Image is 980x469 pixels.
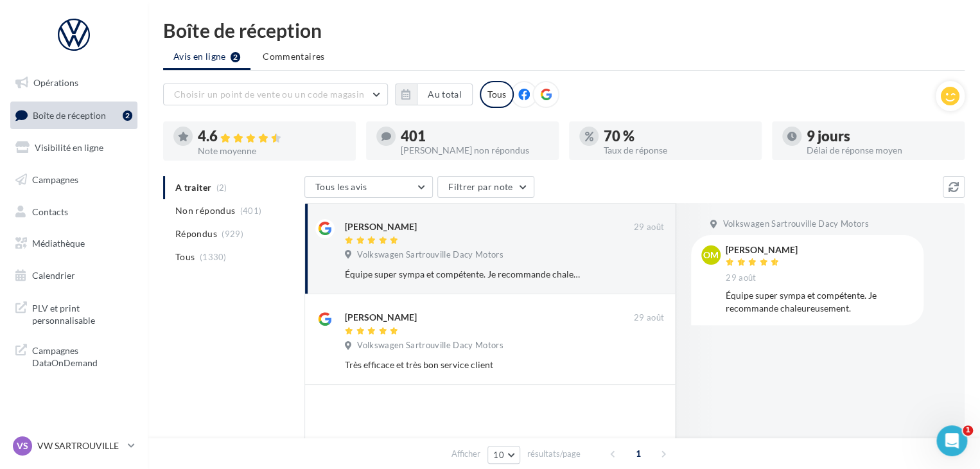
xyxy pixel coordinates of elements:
span: 29 août [634,222,664,233]
div: [PERSON_NAME] non répondus [401,146,548,155]
img: tab_domain_overview_orange.svg [53,75,64,85]
img: tab_keywords_by_traffic_grey.svg [148,75,158,85]
div: 401 [401,129,548,143]
span: 29 août [634,312,664,324]
iframe: Intercom live chat [936,425,967,456]
a: Médiathèque [8,230,140,257]
div: 4.6 [198,129,346,144]
div: Mots-clés [162,76,194,84]
div: [PERSON_NAME] [345,220,417,233]
a: Opérations [8,69,140,96]
span: Répondus [175,227,217,240]
button: Au total [395,84,473,105]
div: Tous [480,81,514,108]
div: Délai de réponse moyen [807,146,954,155]
span: 1 [963,425,973,436]
span: Contacts [32,206,68,217]
span: 10 [493,450,504,460]
span: Volkswagen Sartrouville Dacy Motors [357,249,503,261]
span: Médiathèque [32,238,85,249]
span: Choisir un point de vente ou un code magasin [174,89,364,100]
a: Campagnes [8,166,140,193]
p: VW SARTROUVILLE [37,439,123,452]
div: 70 % [604,129,751,143]
span: (401) [240,206,262,216]
span: Volkswagen Sartrouville Dacy Motors [357,340,503,351]
div: Note moyenne [198,146,346,155]
div: Très efficace et très bon service client [345,358,581,371]
span: Campagnes DataOnDemand [32,342,132,369]
div: 2 [123,111,132,121]
span: Commentaires [263,50,324,63]
span: (929) [222,229,243,239]
a: Boîte de réception2 [8,102,140,129]
span: 1 [628,443,649,464]
span: Campagnes [32,174,78,185]
div: [PERSON_NAME] [345,311,417,324]
div: Domaine: [DOMAIN_NAME] [33,33,145,44]
div: Équipe super sympa et compétente. Je recommande chaleureusement. [726,289,913,315]
button: Tous les avis [304,176,433,198]
div: [PERSON_NAME] [726,245,798,254]
span: Tous [175,251,195,263]
button: Filtrer par note [437,176,534,198]
button: Au total [417,84,473,105]
a: Contacts [8,199,140,226]
span: OM [703,249,719,261]
button: Choisir un point de vente ou un code magasin [163,84,388,105]
div: v 4.0.25 [36,21,63,31]
a: VS VW SARTROUVILLE [10,434,137,458]
a: Campagnes DataOnDemand [8,337,140,375]
span: Calendrier [32,270,75,281]
span: VS [17,439,28,452]
a: Visibilité en ligne [8,134,140,161]
span: résultats/page [527,448,581,460]
span: 29 août [726,272,756,284]
span: (1330) [200,252,227,262]
div: Domaine [67,76,99,84]
button: 10 [487,446,520,464]
span: Boîte de réception [33,109,106,120]
img: website_grey.svg [21,33,31,44]
div: Équipe super sympa et compétente. Je recommande chaleureusement. [345,268,581,281]
span: PLV et print personnalisable [32,299,132,327]
span: Opérations [33,77,78,88]
span: Visibilité en ligne [35,142,103,153]
img: logo_orange.svg [21,21,31,31]
span: Afficher [451,448,480,460]
div: Boîte de réception [163,21,965,40]
span: Tous les avis [315,181,367,192]
div: 9 jours [807,129,954,143]
div: Taux de réponse [604,146,751,155]
a: PLV et print personnalisable [8,294,140,332]
span: Non répondus [175,204,235,217]
a: Calendrier [8,262,140,289]
span: Volkswagen Sartrouville Dacy Motors [722,218,868,230]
